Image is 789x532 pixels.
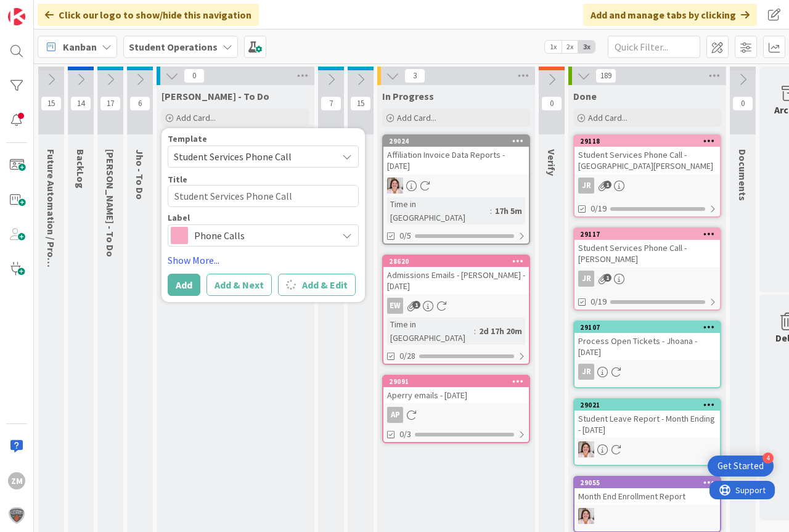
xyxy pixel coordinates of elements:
div: 29117Student Services Phone Call - [PERSON_NAME] [574,229,720,267]
div: Add and manage tabs by clicking [583,4,757,26]
span: 6 [129,96,150,111]
div: 29091 [383,376,529,387]
img: EW [387,178,403,194]
img: Visit kanbanzone.com [8,8,25,25]
div: Time in [GEOGRAPHIC_DATA] [387,317,474,345]
div: JR [578,178,594,194]
img: avatar [8,507,25,524]
span: 0 [184,68,205,83]
span: 0/5 [399,229,411,242]
div: 29021 [574,399,720,411]
div: JR [578,271,594,287]
span: : [474,324,476,338]
span: 2x [562,41,578,53]
div: Month End Enrollment Report [574,488,720,504]
div: 2d 17h 20m [476,324,525,338]
div: JR [574,178,720,194]
button: Add & Next [206,274,272,296]
div: EW [383,298,529,314]
span: 0/19 [591,295,607,308]
button: Add [168,274,200,296]
div: Student Leave Report - Month Ending - [DATE] [574,411,720,438]
span: 15 [350,96,371,111]
div: 29118 [580,137,720,145]
div: EW [383,178,529,194]
span: 1 [603,274,611,282]
div: 29117 [580,230,720,239]
span: 1 [603,181,611,189]
span: 0/28 [399,350,415,362]
div: 29107 [580,323,720,332]
div: 29021 [580,401,720,409]
span: Add Card... [397,112,436,123]
span: Add Card... [588,112,628,123]
div: ZM [8,472,25,489]
div: Open Get Started checklist, remaining modules: 4 [708,456,774,477]
span: Done [573,90,597,102]
div: Affiliation Invoice Data Reports - [DATE] [383,147,529,174]
span: In Progress [382,90,434,102]
span: 0 [732,96,753,111]
div: Student Services Phone Call - [PERSON_NAME] [574,240,720,267]
div: 29118 [574,136,720,147]
span: Jho - To Do [134,149,146,200]
div: 29055 [574,477,720,488]
button: Add & Edit [278,274,356,296]
div: Click our logo to show/hide this navigation [38,4,259,26]
span: Add Card... [176,112,216,123]
div: EW [574,508,720,524]
span: Verify [546,149,558,176]
span: 189 [595,68,616,83]
div: Aperry emails - [DATE] [383,387,529,403]
div: 28620 [389,257,529,266]
div: 28620Admissions Emails - [PERSON_NAME] - [DATE] [383,256,529,294]
span: 1x [545,41,562,53]
span: 3x [578,41,595,53]
span: Kanban [63,39,97,54]
div: 29107Process Open Tickets - Jhoana - [DATE] [574,322,720,360]
span: Label [168,213,190,222]
div: Student Services Phone Call - [GEOGRAPHIC_DATA][PERSON_NAME] [574,147,720,174]
span: Student Services Phone Call [174,149,328,165]
div: 29024 [383,136,529,147]
div: 28620 [383,256,529,267]
div: AP [383,407,529,423]
input: Quick Filter... [608,36,700,58]
div: Time in [GEOGRAPHIC_DATA] [387,197,490,224]
span: 1 [412,301,420,309]
div: Process Open Tickets - Jhoana - [DATE] [574,333,720,360]
div: JR [574,271,720,287]
span: 0/19 [591,202,607,215]
div: 29055 [580,478,720,487]
div: 29055Month End Enrollment Report [574,477,720,504]
div: EW [574,441,720,457]
img: EW [578,508,594,524]
textarea: Student Services Phone Call [168,185,359,207]
div: JR [574,364,720,380]
span: 0 [541,96,562,111]
div: 29024Affiliation Invoice Data Reports - [DATE] [383,136,529,174]
div: Get Started [717,460,764,472]
span: Support [26,2,56,17]
span: 7 [321,96,341,111]
span: Documents [737,149,749,201]
div: EW [387,298,403,314]
div: 29091 [389,377,529,386]
label: Title [168,174,187,185]
img: EW [578,441,594,457]
span: BackLog [75,149,87,189]
div: 17h 5m [492,204,525,218]
div: 29091Aperry emails - [DATE] [383,376,529,403]
a: Show More... [168,253,359,268]
span: 3 [404,68,425,83]
div: AP [387,407,403,423]
div: 29021Student Leave Report - Month Ending - [DATE] [574,399,720,438]
div: 29107 [574,322,720,333]
div: Admissions Emails - [PERSON_NAME] - [DATE] [383,267,529,294]
span: Phone Calls [194,227,331,244]
span: 17 [100,96,121,111]
span: Future Automation / Process Building [45,149,57,317]
span: 14 [70,96,91,111]
div: 29118Student Services Phone Call - [GEOGRAPHIC_DATA][PERSON_NAME] [574,136,720,174]
span: Zaida - To Do [161,90,269,102]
